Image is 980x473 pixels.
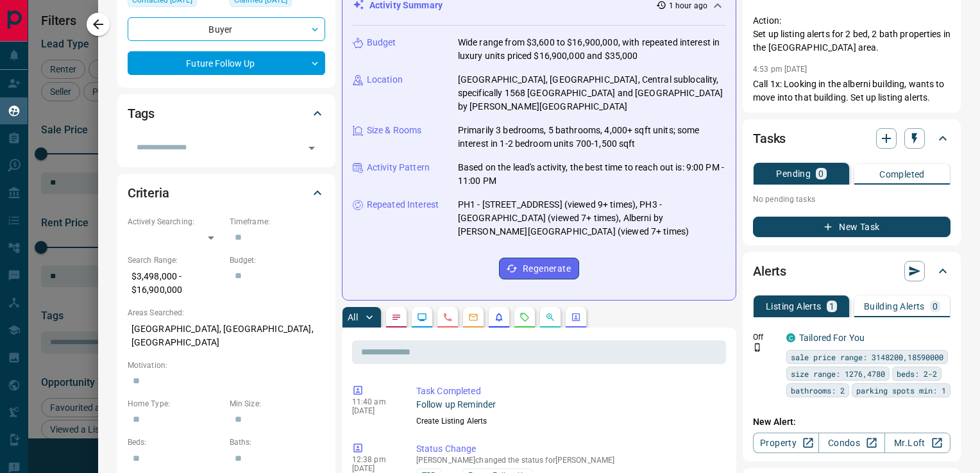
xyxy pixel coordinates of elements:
[520,312,530,322] svg: Requests
[367,124,422,137] p: Size & Rooms
[753,128,786,149] h2: Tasks
[348,313,358,322] p: All
[128,360,325,371] p: Motivation:
[128,103,155,124] h2: Tags
[753,256,950,286] div: Alerts
[391,312,401,322] svg: Notes
[753,78,950,104] p: Call 1x: Looking in the alberni building, wants to move into that building. Set up listing alerts.
[829,302,834,311] p: 1
[128,98,325,129] div: Tags
[499,258,579,279] button: Regenerate
[416,456,721,465] p: [PERSON_NAME] changed the status for [PERSON_NAME]
[230,398,325,410] p: Min Size:
[856,384,946,397] span: parking spots min: 1
[443,312,453,322] svg: Calls
[128,216,223,228] p: Actively Searching:
[818,169,824,178] p: 0
[799,333,865,343] a: Tailored For You
[128,398,223,410] p: Home Type:
[128,254,223,266] p: Search Range:
[352,397,397,406] p: 11:40 am
[352,464,397,473] p: [DATE]
[766,302,822,311] p: Listing Alerts
[416,442,721,456] p: Status Change
[416,398,721,411] p: Follow up Reminder
[367,198,439,212] p: Repeated Interest
[791,367,885,380] span: size range: 1276,4780
[230,216,325,228] p: Timeframe:
[128,319,325,353] p: [GEOGRAPHIC_DATA], [GEOGRAPHIC_DATA], [GEOGRAPHIC_DATA]
[458,198,725,238] p: PH1 - [STREET_ADDRESS] (viewed 9+ times), PH3 - [GEOGRAPHIC_DATA] (viewed 7+ times), Alberni by [...
[128,307,325,319] p: Areas Searched:
[753,65,807,74] p: 4:53 pm [DATE]
[458,161,725,188] p: Based on the lead's activity, the best time to reach out is: 9:00 PM - 11:00 PM
[753,415,950,429] p: New Alert:
[367,73,403,87] p: Location
[367,161,430,174] p: Activity Pattern
[571,312,581,322] svg: Agent Actions
[776,169,811,178] p: Pending
[753,433,819,453] a: Property
[352,455,397,464] p: 12:38 pm
[230,436,325,448] p: Baths:
[458,36,725,63] p: Wide range from $3,600 to $16,900,000, with repeated interest in luxury units priced $16,900,000 ...
[417,312,427,322] svg: Lead Browsing Activity
[128,436,223,448] p: Beds:
[468,312,478,322] svg: Emails
[933,302,938,311] p: 0
[230,254,325,266] p: Budget:
[128,51,325,75] div: Future Follow Up
[367,36,396,49] p: Budget
[753,190,950,209] p: No pending tasks
[416,415,721,427] p: Create Listing Alerts
[753,217,950,237] button: New Task
[458,124,725,151] p: Primarily 3 bedrooms, 5 bathrooms, 4,000+ sqft units; some interest in 1-2 bedroom units 700-1,50...
[753,343,762,352] svg: Push Notification Only
[458,73,725,113] p: [GEOGRAPHIC_DATA], [GEOGRAPHIC_DATA], Central sublocality, specifically 1568 [GEOGRAPHIC_DATA] an...
[897,367,937,380] span: beds: 2-2
[128,17,325,41] div: Buyer
[416,385,721,398] p: Task Completed
[545,312,555,322] svg: Opportunities
[791,351,943,363] span: sale price range: 3148200,18590000
[884,433,950,453] a: Mr.Loft
[879,170,925,179] p: Completed
[753,261,786,281] h2: Alerts
[128,266,223,301] p: $3,498,000 - $16,900,000
[864,302,925,311] p: Building Alerts
[303,139,321,157] button: Open
[494,312,504,322] svg: Listing Alerts
[753,331,779,343] p: Off
[352,406,397,415] p: [DATE]
[791,384,845,397] span: bathrooms: 2
[818,433,884,453] a: Condos
[128,178,325,208] div: Criteria
[128,183,169,203] h2: Criteria
[753,123,950,154] div: Tasks
[786,333,795,342] div: condos.ca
